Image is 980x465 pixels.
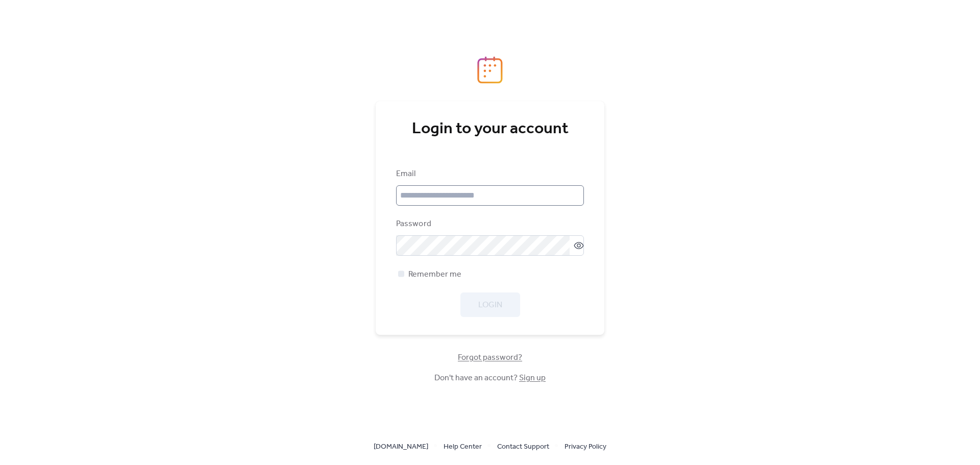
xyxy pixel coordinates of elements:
span: Contact Support [497,441,549,453]
span: Forgot password? [458,352,522,364]
a: [DOMAIN_NAME] [374,440,428,453]
a: Help Center [444,440,482,453]
span: Don't have an account? [434,372,546,384]
span: [DOMAIN_NAME] [374,441,428,453]
img: logo [477,56,503,84]
div: Password [396,218,582,230]
div: Login to your account [396,119,584,139]
a: Forgot password? [458,355,522,360]
div: Email [396,168,582,180]
span: Help Center [444,441,482,453]
a: Sign up [519,370,546,386]
span: Remember me [408,268,461,281]
span: Privacy Policy [565,441,606,453]
a: Contact Support [497,440,549,453]
a: Privacy Policy [565,440,606,453]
